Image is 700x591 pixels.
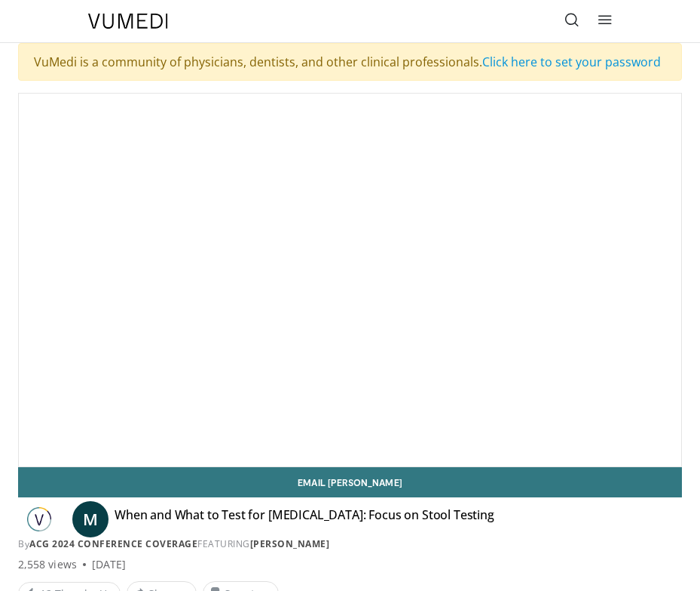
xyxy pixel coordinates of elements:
span: 2,558 views [18,557,77,572]
img: VuMedi Logo [88,14,168,29]
h4: When and What to Test for [MEDICAL_DATA]: Focus on Stool Testing [115,507,494,531]
div: [DATE] [92,557,126,572]
div: VuMedi is a community of physicians, dentists, and other clinical professionals. [18,43,682,81]
a: Click here to set your password [482,54,661,70]
a: [PERSON_NAME] [250,537,330,550]
div: By FEATURING [18,537,682,551]
video-js: Video Player [19,94,681,466]
a: Email [PERSON_NAME] [18,467,682,497]
a: ACG 2024 Conference Coverage [29,537,197,550]
a: M [72,501,109,537]
img: ACG 2024 Conference Coverage [18,507,60,531]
